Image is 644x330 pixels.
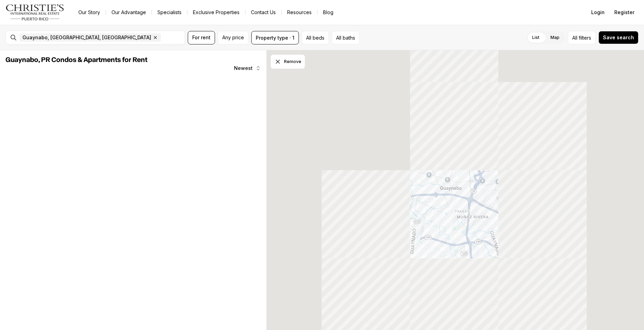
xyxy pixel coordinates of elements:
button: For rent [188,31,215,44]
a: Resources [282,8,317,17]
a: Specialists [152,8,187,17]
button: All baths [332,31,360,44]
button: Register [610,6,638,19]
span: Any price [222,35,244,40]
button: Any price [218,31,248,44]
a: Our Story [73,8,106,17]
span: For rent [192,35,211,40]
label: List [527,31,545,44]
a: Exclusive Properties [187,8,245,17]
span: Save search [603,35,634,40]
img: logo [6,4,65,21]
button: Allfilters [568,31,596,44]
span: All [572,34,577,41]
a: Blog [318,8,339,17]
button: Login [587,6,609,19]
span: filters [579,34,591,41]
label: Map [545,31,565,44]
button: Contact Us [245,8,281,17]
button: Property type · 1 [251,31,299,44]
span: Register [614,10,634,15]
span: Newest [234,65,253,71]
button: Save search [598,31,638,44]
span: Guaynabo, PR Condos & Apartments for Rent [6,56,147,63]
span: Login [591,10,605,15]
span: Guaynabo, [GEOGRAPHIC_DATA], [GEOGRAPHIC_DATA] [22,35,151,40]
button: Dismiss drawing [271,54,305,69]
button: All beds [302,31,329,44]
a: Our Advantage [106,8,152,17]
button: Newest [230,61,265,75]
